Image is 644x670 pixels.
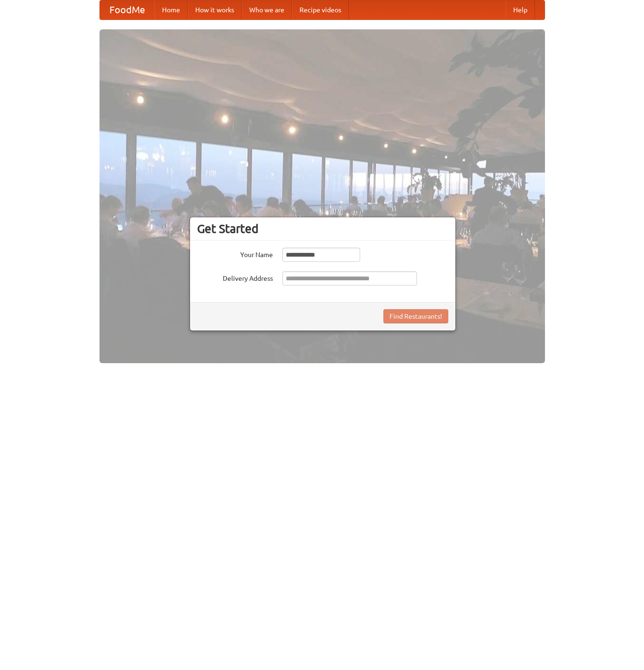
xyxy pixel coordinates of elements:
[197,271,273,283] label: Delivery Address
[506,0,535,19] a: Help
[383,309,448,323] button: Find Restaurants!
[242,0,292,19] a: Who we are
[188,0,242,19] a: How it works
[292,0,349,19] a: Recipe videos
[154,0,188,19] a: Home
[100,0,154,19] a: FoodMe
[197,222,448,236] h3: Get Started
[197,248,273,259] label: Your Name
